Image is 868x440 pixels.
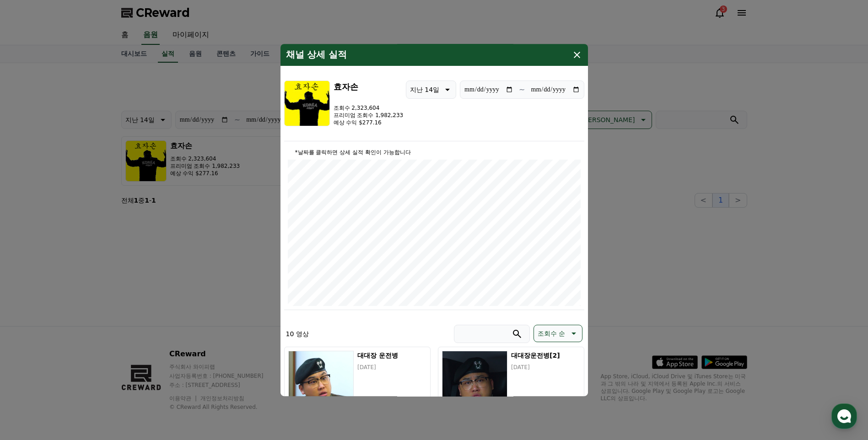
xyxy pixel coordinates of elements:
div: modal [280,44,588,396]
p: [DATE] [511,364,580,371]
p: [DATE] [357,364,426,371]
a: 대화 [60,290,118,313]
p: 조회수 2,323,604 [334,104,404,112]
button: 조회수 순 [534,325,582,342]
h4: 채널 상세 실적 [286,49,347,60]
p: 예상 수익 $277.16 [334,119,404,126]
h5: 대대장운전병[2] [511,351,580,360]
p: 조회수 순 [538,327,565,340]
p: *날짜를 클릭하면 상세 실적 확인이 가능합니다 [288,149,581,156]
span: 홈 [29,304,34,311]
h3: 효자손 [334,80,404,93]
span: 설정 [141,304,152,311]
a: 홈 [3,290,60,313]
button: 지난 14일 [406,80,456,99]
p: 프리미엄 조회수 1,982,233 [334,112,404,119]
a: 설정 [118,290,176,313]
img: 효자손 [284,80,330,126]
p: 10 영상 [286,329,309,338]
h5: 대대장 운전병 [357,351,426,360]
span: 대화 [84,304,95,311]
p: ~ [519,84,525,95]
p: 지난 14일 [410,83,439,96]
